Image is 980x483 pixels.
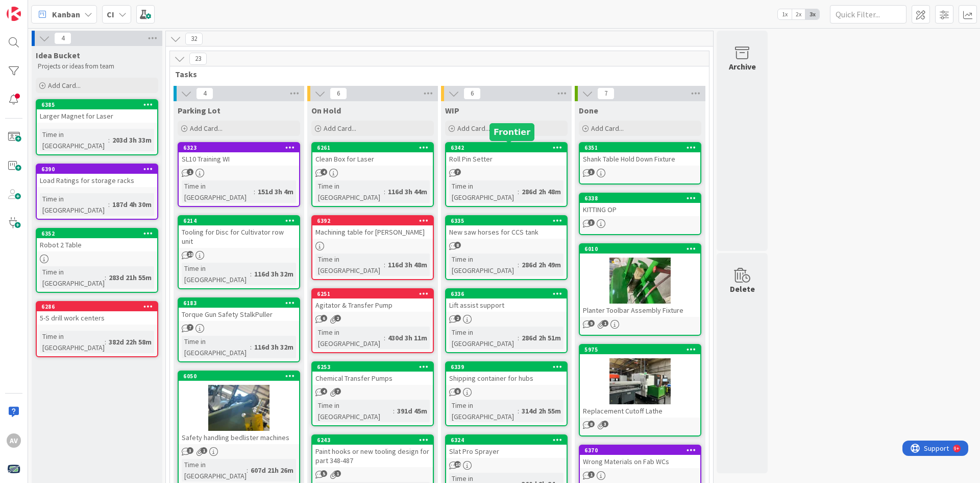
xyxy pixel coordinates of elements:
[580,455,700,468] div: Wrong Materials on Fab WCs
[182,263,250,285] div: Time in [GEOGRAPHIC_DATA]
[324,124,356,133] span: Add Card...
[451,144,567,151] div: 6342
[385,186,430,197] div: 116d 3h 44m
[395,405,430,417] div: 391d 45m
[255,186,296,197] div: 151d 3h 4m
[312,289,433,312] div: 6251Agitator & Transfer Pump
[37,165,157,187] div: 6390Load Ratings for storage racks
[38,62,156,71] p: Projects or ideas from team
[451,290,567,297] div: 6336
[248,465,296,476] div: 607d 21h 26m
[108,134,110,146] span: :
[584,447,700,454] div: 6370
[449,254,518,276] div: Time in [GEOGRAPHIC_DATA]
[108,199,110,210] span: :
[454,461,461,468] span: 10
[312,435,433,467] div: 6243Paint hooks or new tooling design for part 348-487
[454,315,461,321] span: 2
[37,229,157,238] div: 6352
[110,199,154,210] div: 187d 4h 30m
[454,388,461,395] span: 6
[183,144,299,151] div: 6323
[7,7,21,21] img: Visit kanbanzone.com
[315,400,393,422] div: Time in [GEOGRAPHIC_DATA]
[463,87,481,100] span: 6
[321,388,327,395] span: 4
[317,363,433,371] div: 6253
[588,471,595,478] span: 1
[334,470,341,477] span: 1
[580,152,700,166] div: Shank Table Hold Down Fixture
[519,332,563,343] div: 286d 2h 51m
[183,300,299,307] div: 6183
[446,298,567,312] div: Lift assist support
[792,9,805,19] span: 2x
[37,100,157,123] div: 6385Larger Magnet for Laser
[580,143,700,152] div: 6351
[445,105,459,116] span: WIP
[330,87,347,100] span: 6
[312,216,433,225] div: 6392
[48,81,81,90] span: Add Card...
[311,105,341,116] span: On Hold
[805,9,819,19] span: 3x
[385,259,430,270] div: 116d 3h 48m
[105,272,106,283] span: :
[312,435,433,445] div: 6243
[179,143,299,152] div: 6323
[37,174,157,187] div: Load Ratings for storage racks
[591,124,624,133] span: Add Card...
[179,298,299,321] div: 6183Torque Gun Safety StalkPuller
[37,165,157,174] div: 6390
[518,259,519,270] span: :
[518,405,519,417] span: :
[580,244,700,317] div: 6010Planter Toolbar Assembly Fixture
[446,143,567,166] div: 6342Roll Pin Setter
[321,470,327,477] span: 5
[580,194,700,203] div: 6338
[196,87,213,100] span: 4
[597,87,615,100] span: 7
[41,230,157,237] div: 6352
[175,69,696,79] span: Tasks
[105,336,106,348] span: :
[312,289,433,298] div: 6251
[37,100,157,109] div: 6385
[183,217,299,224] div: 6214
[106,272,154,283] div: 283d 21h 55m
[446,362,567,385] div: 6339Shipping container for hubs
[179,152,299,166] div: SL10 Training WI
[36,50,80,60] span: Idea Bucket
[312,216,433,239] div: 6392Machining table for [PERSON_NAME]
[40,266,105,289] div: Time in [GEOGRAPHIC_DATA]
[588,219,595,226] span: 3
[37,238,157,251] div: Robot 2 Table
[446,225,567,239] div: New saw horses for CCS tank
[21,2,46,14] span: Support
[385,332,430,343] div: 430d 3h 11m
[454,169,461,175] span: 7
[190,124,223,133] span: Add Card...
[588,320,595,327] span: 9
[179,216,299,225] div: 6214
[317,290,433,297] div: 6251
[580,203,700,216] div: KITTING OP
[179,143,299,166] div: 6323SL10 Training WI
[312,143,433,152] div: 6261
[187,447,193,454] span: 3
[446,216,567,225] div: 6335
[247,465,248,476] span: :
[446,152,567,166] div: Roll Pin Setter
[183,373,299,380] div: 6050
[446,289,567,312] div: 6336Lift assist support
[107,9,114,19] b: CI
[41,303,157,310] div: 6286
[312,225,433,239] div: Machining table for [PERSON_NAME]
[449,400,518,422] div: Time in [GEOGRAPHIC_DATA]
[730,283,755,295] div: Delete
[778,9,792,19] span: 1x
[588,421,595,427] span: 8
[602,320,608,327] span: 1
[317,217,433,224] div: 6392
[317,144,433,151] div: 6261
